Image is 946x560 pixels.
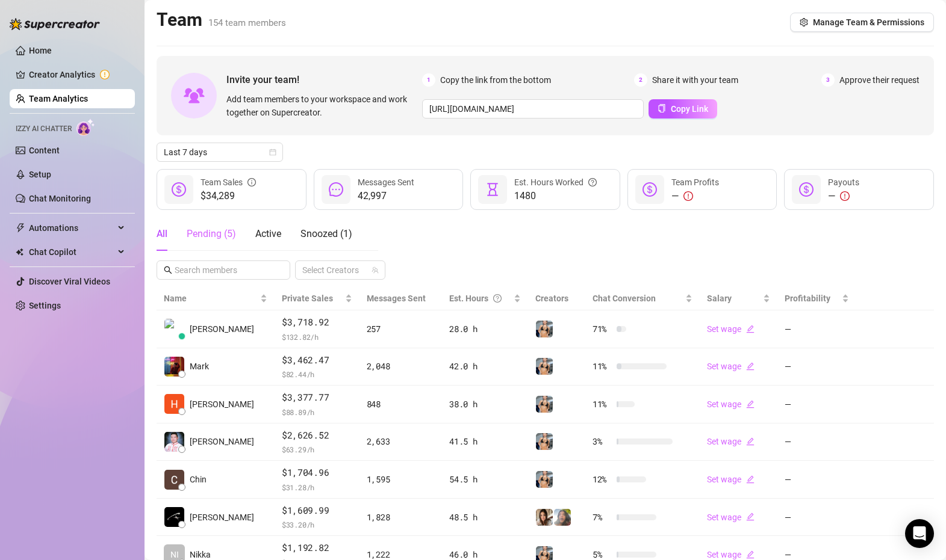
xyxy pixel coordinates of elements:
span: Add team members to your workspace and work together on Supercreator. [226,93,417,119]
a: Setup [29,170,51,179]
a: Settings [29,301,61,310]
img: AI Chatter [76,118,95,136]
img: Chat Copilot [16,248,23,256]
span: exclamation-circle [683,191,693,201]
span: question-circle [493,292,502,305]
div: — [671,189,719,203]
div: 1,595 [367,473,435,486]
img: Chin [164,470,184,490]
a: Set wageedit [707,475,755,484]
img: Veronica [536,471,553,488]
span: 154 team members [208,17,286,28]
img: Veronica [536,433,553,450]
span: team [372,266,379,274]
span: [PERSON_NAME] [190,322,254,336]
div: 54.5 h [449,473,521,486]
span: Profitability [785,294,830,303]
h2: Team [157,8,286,31]
a: Set wageedit [707,399,755,409]
span: 42,997 [358,189,414,203]
span: exclamation-circle [840,191,850,201]
span: edit [746,437,755,446]
td: — [777,348,856,386]
span: $ 31.28 /h [282,481,352,493]
span: Manage Team & Permissions [813,17,924,27]
span: dollar-circle [172,182,186,197]
span: setting [800,18,808,26]
span: 1480 [514,189,597,203]
a: Set wageedit [707,512,755,522]
span: 11 % [593,398,612,411]
div: 42.0 h [449,360,521,373]
span: Active [255,228,281,239]
img: JC Esteban Labi [164,432,184,452]
div: 1,828 [367,511,435,524]
span: $1,609.99 [282,503,352,518]
span: 11 % [593,360,612,373]
a: Home [29,46,52,55]
span: Chat Conversion [593,294,656,303]
a: Set wageedit [707,362,755,371]
span: $3,462.47 [282,353,352,368]
span: hourglass [485,182,500,197]
span: $1,192.82 [282,541,352,555]
td: — [777,499,856,537]
img: Philip [164,319,184,339]
td: — [777,386,856,423]
div: 48.5 h [449,511,521,524]
span: $ 33.20 /h [282,518,352,531]
span: $34,289 [201,189,256,203]
span: Salary [707,294,732,303]
input: Search members [175,263,273,277]
span: Chat Copilot [29,242,114,262]
td: — [777,310,856,348]
span: calendar [269,149,276,156]
span: dollar-circle [643,182,657,197]
span: [PERSON_NAME] [190,398,254,411]
img: Veronica [536,358,553,375]
span: Automations [29,218,114,238]
span: 71 % [593,322,612,336]
span: edit [746,362,755,371]
span: Name [164,292,258,305]
a: Chat Monitoring [29,194,91,203]
span: Approve their request [839,73,920,87]
span: 7 % [593,511,612,524]
span: $3,377.77 [282,390,352,405]
img: Amira [554,509,571,526]
span: Share it with your team [652,73,738,87]
a: Set wageedit [707,437,755,446]
img: Jessica [536,509,553,526]
div: Est. Hours [449,292,511,305]
span: search [164,266,172,274]
td: — [777,461,856,499]
div: Pending ( 5 ) [187,227,236,241]
span: $3,718.92 [282,315,352,330]
span: Invite your team! [226,72,422,87]
span: [PERSON_NAME] [190,511,254,524]
span: $ 132.82 /h [282,331,352,343]
div: 257 [367,322,435,336]
img: logo-BBDzfeDw.svg [10,18,100,30]
span: 3 % [593,435,612,448]
span: $ 63.29 /h [282,443,352,455]
span: Izzy AI Chatter [16,123,72,135]
span: Copy the link from the bottom [440,73,551,87]
div: 2,048 [367,360,435,373]
span: 12 % [593,473,612,486]
a: Set wageedit [707,550,755,559]
div: All [157,227,167,241]
span: edit [746,550,755,559]
span: Team Profits [671,177,719,187]
span: Messages Sent [367,294,426,303]
span: Snoozed ( 1 ) [300,228,352,239]
td: — [777,423,856,461]
img: Veronica [536,396,553,413]
th: Name [157,287,275,310]
img: Veronica [536,321,553,337]
img: Ervonne Samson [164,507,184,527]
span: question-circle [588,176,597,189]
span: Copy Link [671,104,708,114]
span: 3 [821,73,835,87]
span: 2 [634,73,647,87]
